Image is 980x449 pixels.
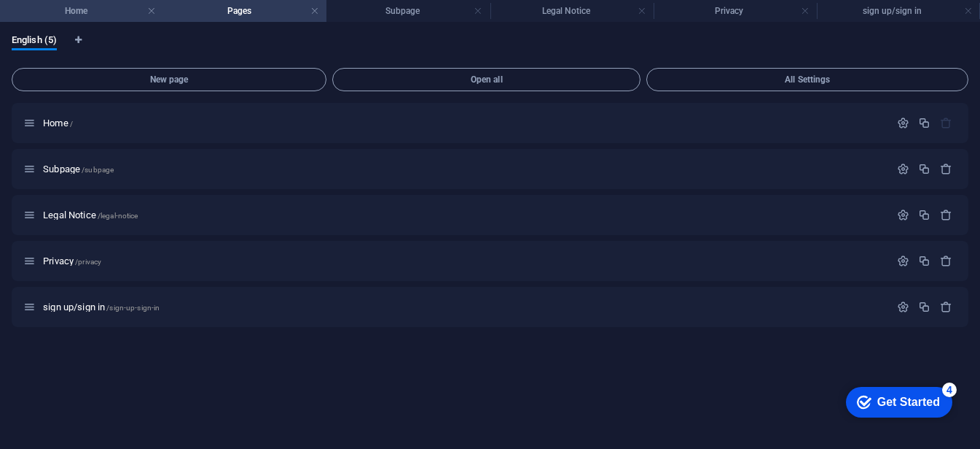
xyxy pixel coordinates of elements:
[918,301,930,313] div: Duplicate
[39,118,890,128] div: Home/
[43,164,114,174] span: Click to open page
[940,163,952,175] div: Remove
[39,256,890,266] div: Privacy/privacy
[82,166,114,174] span: /subpage
[918,117,930,129] div: Duplicate
[70,120,73,128] span: /
[897,209,909,221] div: Settings
[339,75,634,84] span: Open all
[817,3,980,19] h4: sign up/sign in
[490,3,654,19] h4: Legal Notice
[18,75,320,84] span: New page
[326,3,490,19] h4: Subpage
[12,31,57,52] span: English (5)
[75,258,101,266] span: /privacy
[654,3,817,19] h4: Privacy
[897,301,909,313] div: Settings
[12,34,968,62] div: Language Tabs
[897,163,909,175] div: Settings
[12,68,326,91] button: New page
[163,3,326,19] h4: Pages
[108,3,122,18] div: 4
[12,7,118,38] div: Get Started 4 items remaining, 20% complete
[43,210,138,220] span: Click to open page
[98,212,138,220] span: /legal-notice
[43,16,106,29] div: Get Started
[918,163,930,175] div: Duplicate
[940,117,952,129] div: The startpage cannot be deleted
[43,302,160,312] span: Click to open page
[897,117,909,129] div: Settings
[43,256,101,266] span: Click to open page
[332,68,640,91] button: Open all
[39,164,890,174] div: Subpage/subpage
[39,210,890,220] div: Legal Notice/legal-notice
[653,75,962,84] span: All Settings
[918,255,930,267] div: Duplicate
[940,255,952,267] div: Remove
[940,209,952,221] div: Remove
[897,255,909,267] div: Settings
[106,304,160,312] span: /sign-up-sign-in
[918,209,930,221] div: Duplicate
[43,118,73,128] span: Click to open page
[646,68,968,91] button: All Settings
[39,302,890,312] div: sign up/sign in/sign-up-sign-in
[940,301,952,313] div: Remove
